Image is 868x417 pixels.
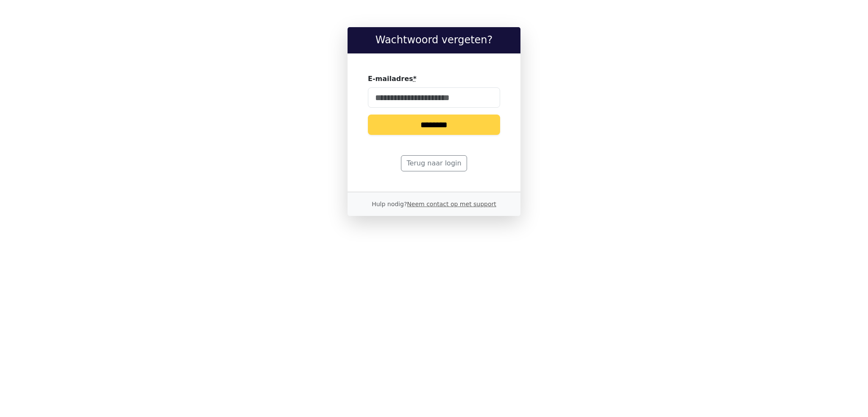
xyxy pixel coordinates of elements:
[372,201,496,207] small: Hulp nodig?
[401,155,467,171] a: Terug naar login
[407,201,496,207] a: Neem contact op met support
[368,74,417,84] label: E-mailadres
[354,34,514,46] h2: Wachtwoord vergeten?
[413,75,417,83] abbr: required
